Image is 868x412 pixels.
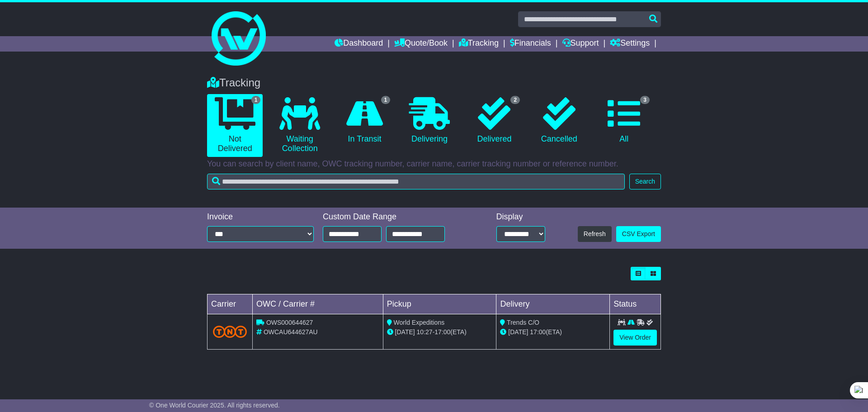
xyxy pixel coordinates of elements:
[500,327,606,337] div: (ETA)
[387,327,493,337] div: - (ETA)
[510,96,520,104] span: 2
[613,330,657,346] a: View Order
[208,294,253,314] td: Carrier
[610,36,650,52] a: Settings
[323,212,468,222] div: Custom Date Range
[562,36,599,52] a: Support
[203,76,665,90] div: Tracking
[496,294,610,314] td: Delivery
[467,94,522,147] a: 2 Delivered
[253,294,383,314] td: OWC / Carrier #
[207,212,314,222] div: Invoice
[530,328,546,336] span: 17:00
[434,328,450,336] span: 17:00
[335,36,383,52] a: Dashboard
[381,96,391,104] span: 1
[383,294,496,314] td: Pickup
[394,319,445,326] span: World Expeditions
[337,94,392,147] a: 1 In Transit
[629,174,661,189] button: Search
[459,36,499,52] a: Tracking
[640,96,650,104] span: 3
[616,226,661,242] a: CSV Export
[207,159,661,169] p: You can search by client name, OWC tracking number, carrier name, carrier tracking number or refe...
[401,94,457,147] a: Delivering
[272,94,327,157] a: Waiting Collection
[596,94,652,147] a: 3 All
[149,402,280,409] span: © One World Courier 2025. All rights reserved.
[264,328,318,336] span: OWCAU644627AU
[213,326,247,338] img: TNT_Domestic.png
[510,36,551,52] a: Financials
[417,328,433,336] span: 10:27
[394,36,448,52] a: Quote/Book
[610,294,661,314] td: Status
[496,212,545,222] div: Display
[531,94,587,147] a: Cancelled
[266,319,313,326] span: OWS000644627
[507,319,539,326] span: Trends C/O
[395,328,415,336] span: [DATE]
[578,226,612,242] button: Refresh
[508,328,528,336] span: [DATE]
[251,96,261,104] span: 1
[207,94,263,157] a: 1 Not Delivered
